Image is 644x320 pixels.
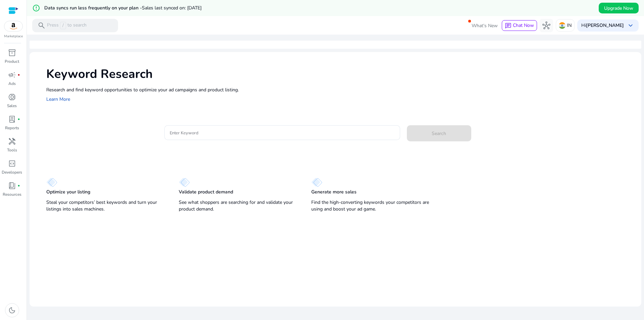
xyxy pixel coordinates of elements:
p: Press to search [47,22,87,29]
span: chat [505,22,512,29]
span: Chat Now [513,22,534,29]
span: code_blocks [8,159,16,168]
span: What's New [472,20,498,32]
p: Reports [5,125,19,131]
span: hub [542,21,550,30]
span: fiber_manual_record [17,184,20,187]
span: lab_profile [8,115,16,123]
img: amazon.svg [4,21,22,31]
p: Find the high-converting keywords your competitors are using and boost your ad game. [311,199,430,213]
span: / [60,22,66,29]
img: diamond.svg [311,178,322,187]
span: handyman [8,137,16,145]
span: book_4 [8,182,16,190]
p: Hi [581,23,624,28]
img: diamond.svg [46,178,57,187]
p: Product [5,58,19,64]
p: Marketplace [4,34,23,39]
p: Ads [8,81,16,87]
img: diamond.svg [179,178,190,187]
p: Resources [3,191,21,197]
span: keyboard_arrow_down [627,21,635,30]
p: Developers [2,169,22,175]
button: chatChat Now [502,20,537,31]
span: fiber_manual_record [17,74,20,76]
h5: Data syncs run less frequently on your plan - [44,5,202,11]
span: Upgrade Now [604,5,633,12]
p: Sales [7,103,17,109]
p: Optimize your listing [46,189,90,195]
span: Sales last synced on: [DATE] [142,5,202,11]
p: Tools [7,147,17,153]
p: See what shoppers are searching for and validate your product demand. [179,199,298,213]
span: inventory_2 [8,49,16,57]
b: [PERSON_NAME] [586,22,624,29]
a: Learn More [46,96,70,102]
h1: Keyword Research [46,67,635,81]
span: search [38,21,46,30]
p: Generate more sales [311,189,357,195]
p: Research and find keyword opportunities to optimize your ad campaigns and product listing. [46,86,635,93]
img: in.svg [559,22,566,29]
span: campaign [8,71,16,79]
button: hub [540,19,553,32]
span: fiber_manual_record [17,118,20,121]
p: Validate product demand [179,189,233,195]
span: dark_mode [8,306,16,314]
button: Upgrade Now [599,3,639,13]
mat-icon: error_outline [32,4,40,12]
p: IN [567,19,572,31]
p: Steal your competitors’ best keywords and turn your listings into sales machines. [46,199,165,213]
span: donut_small [8,93,16,101]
